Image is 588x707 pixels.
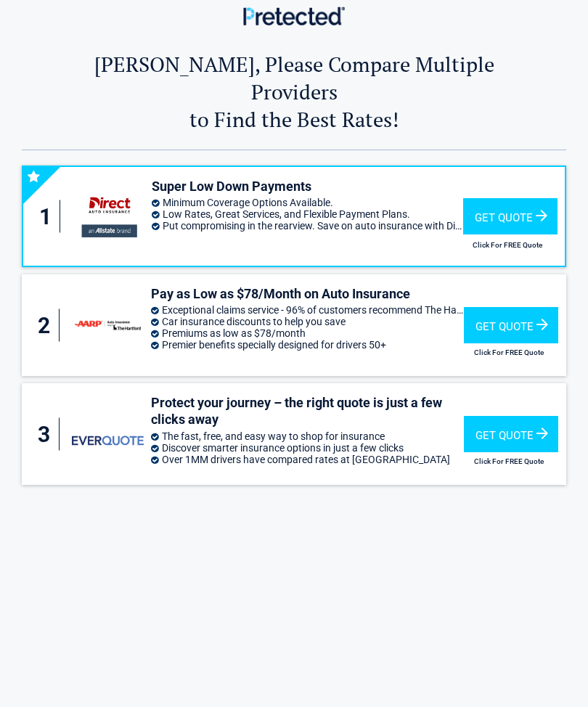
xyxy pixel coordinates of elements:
li: Minimum Coverage Options Available. [152,197,463,208]
img: everquote's logo [72,436,144,445]
h2: [PERSON_NAME], Please Compare Multiple Providers to Find the Best Rates! [68,50,521,133]
div: 2 [36,309,60,342]
h3: Pay as Low as $78/Month on Auto Insurance [151,285,465,302]
h2: Click For FREE Quote [464,457,553,465]
img: directauto's logo [73,189,144,244]
h3: Protect your journey – the right quote is just a few clicks away [151,394,465,428]
li: Over 1MM drivers have compared rates at [GEOGRAPHIC_DATA] [151,454,465,465]
h2: Click For FREE Quote [464,348,553,356]
div: Get Quote [464,307,558,343]
div: 3 [36,418,60,451]
h3: Super Low Down Payments [152,178,463,195]
li: Premier benefits specially designed for drivers 50+ [151,339,465,351]
li: The fast, free, and easy way to shop for insurance [151,430,465,442]
li: Premiums as low as $78/month [151,327,465,339]
div: 1 [38,200,60,233]
img: thehartford's logo [72,308,144,343]
li: Low Rates, Great Services, and Flexible Payment Plans. [152,208,463,220]
li: Car insurance discounts to help you save [151,316,465,327]
li: Put compromising in the rearview. Save on auto insurance with Direct. [152,220,463,232]
div: Get Quote [463,198,558,234]
div: Get Quote [464,416,558,452]
li: Exceptional claims service - 96% of customers recommend The Hartford [151,304,465,316]
h2: Click For FREE Quote [463,241,552,249]
img: Main Logo [243,7,345,25]
li: Discover smarter insurance options in just a few clicks [151,442,465,454]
